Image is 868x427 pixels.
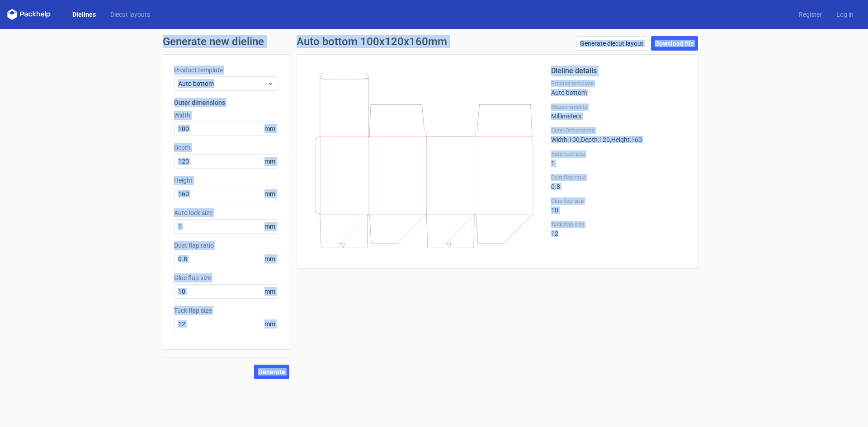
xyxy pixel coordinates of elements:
[551,127,687,134] label: Outer Dimensions
[178,79,267,88] span: Auto bottom
[174,143,278,152] label: Depth
[792,10,829,19] a: Register
[262,187,278,201] span: mm
[551,80,687,96] div: Auto bottom
[103,10,157,19] a: Diecut layouts
[174,111,278,120] label: Width
[651,36,698,51] a: Download file
[551,197,687,214] div: 10
[174,66,278,75] label: Product template
[580,136,610,143] span: , Depth : 120
[551,103,687,120] div: Millimeters
[174,176,278,185] label: Height
[551,136,580,143] span: Width : 100
[551,66,687,76] h2: Dieline details
[258,369,285,375] span: Generate
[551,103,687,111] label: Measurements
[610,136,642,143] span: , Height : 160
[174,241,278,250] label: Dust flap ratio
[262,317,278,331] span: mm
[551,174,687,181] label: Dust flap ratio
[262,252,278,266] span: mm
[254,365,289,379] button: Generate
[551,80,687,87] label: Product template
[551,150,687,167] div: 1
[297,36,447,47] h1: Auto bottom 100x120x160mm
[262,220,278,233] span: mm
[174,98,278,107] h3: Outer dimensions
[551,150,687,158] label: Auto lock size
[163,36,705,47] h1: Generate new dieline
[262,285,278,298] span: mm
[65,10,103,19] a: Dielines
[551,221,687,237] div: 12
[551,174,687,190] div: 0.8
[174,306,278,315] label: Tuck flap size
[262,155,278,168] span: mm
[551,221,687,228] label: Tuck flap size
[576,36,647,51] a: Generate diecut layout
[174,208,278,217] label: Auto lock size
[262,122,278,136] span: mm
[174,273,278,282] label: Glue flap size
[829,10,861,19] a: Log in
[551,197,687,205] label: Glue flap size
